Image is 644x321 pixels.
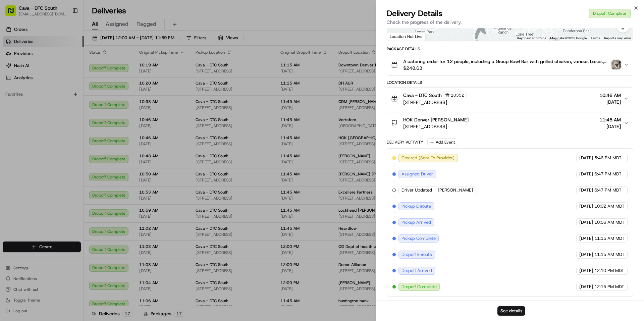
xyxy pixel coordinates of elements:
a: Report a map error [604,36,631,40]
a: Powered byPylon [47,166,81,171]
span: Map data ©2025 Google [550,36,587,40]
span: Knowledge Base [13,150,51,157]
span: 12:32 PM [59,122,78,127]
span: 1:48 PM [47,104,63,109]
img: DTC South [7,98,17,108]
span: Assigned Driver [401,171,433,177]
span: DTC South [21,104,42,109]
span: Created (Sent To Provider) [401,155,454,161]
span: Delivery Details [387,8,442,19]
span: Driver Updated [401,187,432,193]
div: 📗 [7,151,12,156]
span: [DATE] [579,268,593,274]
img: Nash [7,7,20,20]
span: 11:45 AM [599,116,621,123]
span: [PERSON_NAME] [438,187,473,193]
span: Pylon [67,166,81,171]
span: • [43,104,46,109]
button: Add Event [427,138,457,146]
span: [DATE] [579,203,593,209]
span: 12:10 PM MDT [594,268,624,274]
span: Dropoff Complete [401,284,437,290]
span: 6:47 PM MDT [594,187,622,193]
span: 12:15 PM MDT [594,284,624,290]
a: Terms (opens in new tab) [591,36,600,40]
span: 6:47 PM MDT [594,171,622,177]
span: [STREET_ADDRESS] [403,99,467,106]
div: 💻 [57,151,62,156]
input: Clear [17,43,111,50]
img: 8571987876998_91fb9ceb93ad5c398215_72.jpg [14,64,26,76]
span: API Documentation [63,150,108,157]
span: [DATE] [579,235,593,242]
span: 11:15 AM MDT [594,252,625,258]
span: [DATE] [579,187,593,193]
a: 💻API Documentation [54,147,110,159]
a: 📗Knowledge Base [4,147,54,159]
button: Start new chat [114,66,122,74]
span: [DATE] [579,252,593,258]
a: Open this area in Google Maps (opens a new window) [389,32,411,41]
span: Pickup Arrived [401,219,431,225]
button: A catering order for 12 people, including a Group Bowl Bar with grilled chicken, various bases, d... [387,54,633,75]
span: Dropoff Arrived [401,268,432,274]
span: [PERSON_NAME] [21,122,54,127]
span: 10:56 AM MDT [594,219,625,225]
span: Cava - DTC South [403,92,442,99]
span: [DATE] [579,171,593,177]
span: 11:15 AM MDT [594,235,625,242]
button: See details [497,306,525,316]
button: HOK Denver [PERSON_NAME][STREET_ADDRESS]11:45 AM[DATE] [387,112,633,134]
span: [DATE] [599,99,621,105]
span: Pickup Enroute [401,203,431,209]
span: [DATE] [579,155,593,161]
span: • [56,122,58,127]
img: 1736555255976-a54dd68f-1ca7-489b-9aae-adbdc363a1c4 [7,64,19,76]
div: Location Details [387,80,633,85]
span: HOK Denver [PERSON_NAME] [403,116,469,123]
span: 10:02 AM MDT [594,203,625,209]
div: Past conversations [7,87,45,93]
div: We're available if you need us! [30,71,92,76]
span: [STREET_ADDRESS] [403,123,469,130]
span: 10352 [451,93,464,98]
img: Google [389,32,411,41]
p: Check the progress of the delivery. [387,19,633,25]
span: [DATE] [599,123,621,130]
span: A catering order for 12 people, including a Group Bowl Bar with grilled chicken, various bases, d... [403,58,609,65]
button: See all [104,86,122,94]
img: photo_proof_of_delivery image [611,60,621,69]
span: Pickup Complete [401,235,436,242]
div: Start new chat [30,64,110,71]
span: 10:46 AM [599,92,621,99]
button: Cava - DTC South10352[STREET_ADDRESS]10:46 AM[DATE] [387,88,633,110]
p: Welcome 👋 [7,27,122,38]
span: $248.63 [403,65,609,71]
span: [DATE] [579,219,593,225]
div: Package Details [387,46,633,52]
img: Liam S. [7,116,17,126]
span: Dropoff Enroute [401,252,432,258]
img: 1736555255976-a54dd68f-1ca7-489b-9aae-adbdc363a1c4 [13,122,19,128]
div: Location Not Live [387,32,426,41]
span: [DATE] [579,284,593,290]
button: Keyboard shortcuts [517,36,546,41]
div: Delivery Activity [387,140,423,145]
span: 5:46 PM MDT [594,155,622,161]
